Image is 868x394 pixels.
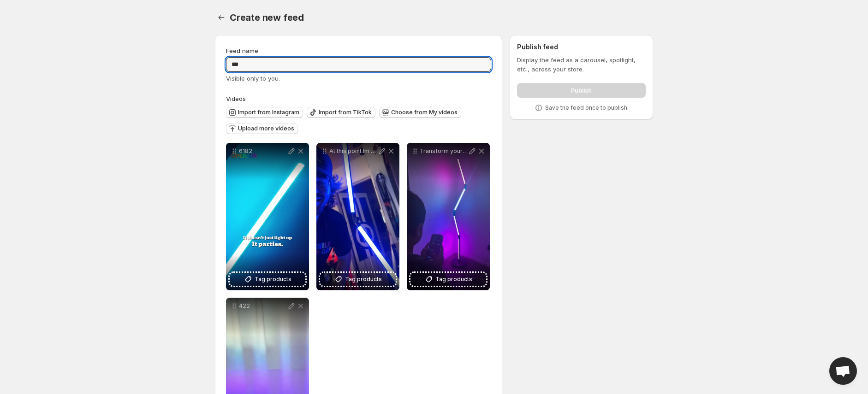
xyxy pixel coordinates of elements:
h2: Publish feed [517,42,646,52]
p: 422 [239,302,287,310]
button: Import from TikTok [307,107,375,118]
span: Create new feed [230,12,304,23]
span: Choose from My videos [391,109,458,116]
span: Tag products [435,275,472,284]
span: Import from TikTok [319,109,372,116]
button: Tag products [410,273,486,286]
div: 6182Tag products [226,143,309,290]
button: Upload more videos [226,123,298,134]
button: Settings [215,11,228,24]
p: Transform your space with the DeckTok Smart Foldable Floor Lamp the perfect blend of style fu 1 [420,147,468,155]
p: At this point Im pretty sure you could see my office space from space Thank you decktokoffic [329,147,377,155]
div: Transform your space with the DeckTok Smart Foldable Floor Lamp the perfect blend of style fu 1Ta... [407,143,490,290]
button: Tag products [230,273,305,286]
button: Choose from My videos [379,107,461,118]
button: Tag products [320,273,396,286]
p: Display the feed as a carousel, spotlight, etc., across your store. [517,55,646,74]
div: At this point Im pretty sure you could see my office space from space Thank you decktokofficTag p... [316,143,399,290]
span: Visible only to you. [226,75,280,82]
span: Import from Instagram [238,109,299,116]
p: Save the feed once to publish. [545,104,629,112]
span: Tag products [255,275,291,284]
span: Videos [226,95,246,102]
span: Tag products [345,275,382,284]
p: 6182 [239,147,287,155]
a: Open chat [829,357,857,385]
span: Feed name [226,47,258,54]
span: Upload more videos [238,125,294,132]
button: Import from Instagram [226,107,303,118]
